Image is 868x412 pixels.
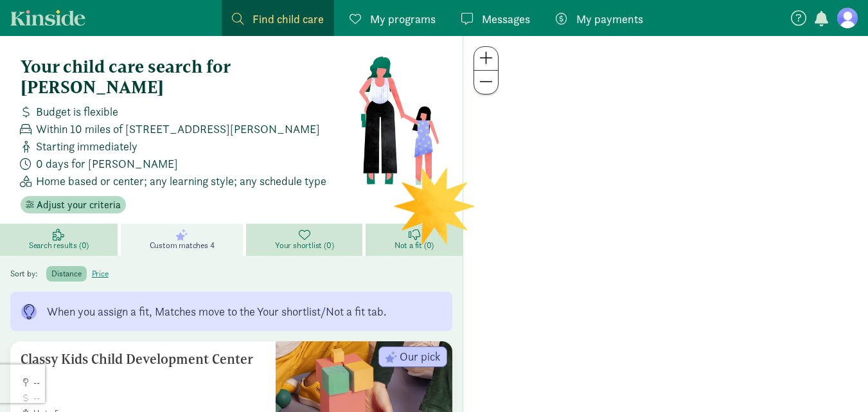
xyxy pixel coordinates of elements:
a: Your shortlist (0) [246,224,366,256]
a: Not a fit (0) [366,224,463,256]
span: Our pick [400,351,440,363]
span: Within 10 miles of [STREET_ADDRESS][PERSON_NAME] [36,120,320,138]
span: Search results (0) [29,240,89,251]
a: Kinside [10,10,85,26]
span: Find child care [252,10,324,28]
button: Adjust your criteria [21,196,126,214]
span: Sort by: [10,268,44,279]
label: price [87,266,114,282]
div: When you assign a fit, Matches move to the Your shortlist/Not a fit tab. [47,303,386,320]
span: Custom matches 4 [150,240,215,251]
span: -- [33,377,265,388]
span: Your shortlist (0) [275,240,333,251]
span: Starting immediately [36,138,137,155]
span: Home based or center; any learning style; any schedule type [36,172,326,190]
span: Adjust your criteria [37,197,121,213]
h4: Your child care search for [PERSON_NAME] [21,57,358,98]
span: 0 days for [PERSON_NAME] [36,155,178,172]
span: My programs [370,10,436,28]
span: Messages [482,10,530,28]
span: Not a fit (0) [394,240,434,251]
span: My payments [576,10,643,28]
a: Custom matches 4 [121,224,246,256]
label: distance [46,266,86,282]
h5: Classy Kids Child Development Center [21,352,265,367]
span: Budget is flexible [36,103,118,120]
